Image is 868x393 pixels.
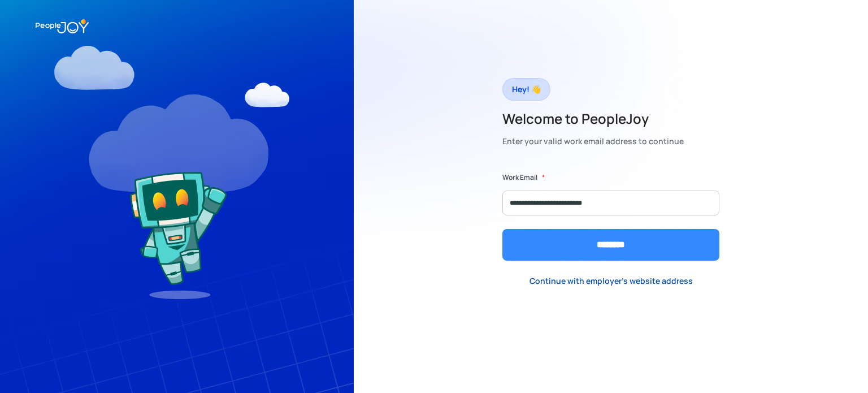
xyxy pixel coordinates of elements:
[502,110,684,128] h2: Welcome to PeopleJoy
[502,172,719,261] form: Form
[502,172,537,183] label: Work Email
[512,81,541,97] div: Hey! 👋
[520,269,702,292] a: Continue with employer's website address
[530,275,693,287] div: Continue with employer's website address
[502,133,684,149] div: Enter your valid work email address to continue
